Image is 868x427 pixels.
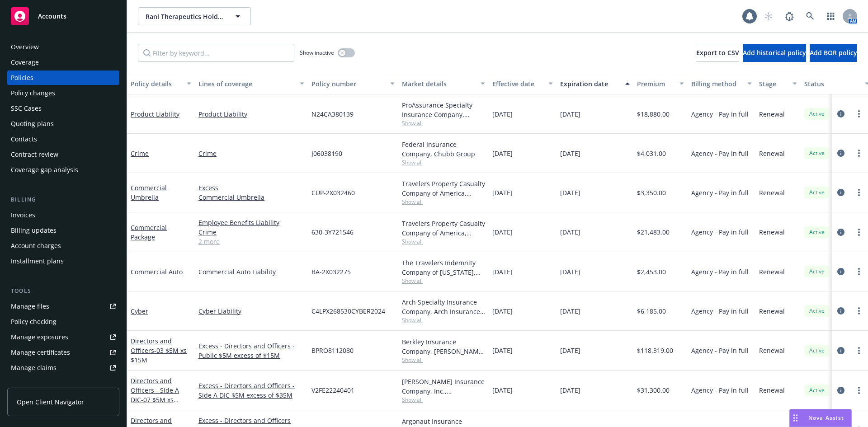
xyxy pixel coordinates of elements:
span: Nova Assist [808,414,844,422]
div: Manage files [11,299,49,314]
a: Excess - Directors and Officers - Side A DIC $5M excess of $35M [198,381,304,400]
span: $118,319.00 [637,346,673,355]
div: Manage certificates [11,345,70,360]
button: Policy number [308,73,398,94]
a: Manage BORs [7,376,119,390]
a: 2 more [198,237,304,246]
a: Commercial Umbrella [198,192,304,202]
span: Accounts [38,13,66,20]
span: Agency - Pay in full [691,306,749,316]
span: Renewal [759,346,785,355]
a: Crime [198,227,304,237]
span: Active [808,267,826,276]
button: Stage [755,73,801,94]
button: Market details [398,73,489,94]
span: Show all [402,119,485,127]
a: Product Liability [131,110,179,118]
span: [DATE] [560,109,580,119]
a: Employee Benefits Liability [198,218,304,227]
span: C4LPX268530CYBER2024 [311,306,385,316]
span: Show all [402,316,485,324]
a: more [854,227,864,238]
a: Coverage gap analysis [7,163,119,177]
span: Show all [402,356,485,364]
div: Contacts [11,132,37,146]
span: [DATE] [560,346,580,355]
div: Account charges [11,239,61,253]
button: Lines of coverage [195,73,308,94]
a: Overview [7,40,119,54]
a: more [854,266,864,277]
span: Show all [402,198,485,206]
span: - 03 $5M xs $15M [131,346,187,364]
button: Effective date [489,73,557,94]
span: Renewal [759,267,785,277]
span: [DATE] [560,188,580,197]
div: Billing updates [11,223,57,238]
a: Manage claims [7,361,119,375]
a: Switch app [822,7,840,25]
div: Policy checking [11,314,57,329]
a: circleInformation [835,345,846,356]
div: Federal Insurance Company, Chubb Group [402,140,485,159]
span: Active [808,386,826,394]
div: Tools [7,286,119,296]
span: Agency - Pay in full [691,149,749,158]
a: Manage certificates [7,345,119,360]
span: N24CA380139 [311,109,354,119]
span: [DATE] [492,385,513,395]
div: [PERSON_NAME] Insurance Company, Inc., [PERSON_NAME] Group [402,377,485,396]
div: Overview [11,40,39,54]
a: Policy checking [7,314,119,329]
a: circleInformation [835,266,846,277]
div: Drag to move [790,409,801,427]
div: Premium [637,79,674,89]
a: Contacts [7,132,119,146]
a: circleInformation [835,187,846,198]
span: Show all [402,277,485,285]
a: Manage files [7,299,119,314]
div: Lines of coverage [198,79,294,89]
a: circleInformation [835,385,846,396]
span: Open Client Navigator [17,397,84,407]
span: $4,031.00 [637,149,666,158]
a: SSC Cases [7,101,119,116]
div: Manage claims [11,361,57,375]
div: Billing method [691,79,742,89]
div: Manage exposures [11,330,68,344]
div: Manage BORs [11,376,53,390]
span: Active [808,188,826,197]
div: Coverage [11,55,39,70]
span: - 07 $5M xs $35M Excess Side A [131,395,190,413]
div: Status [804,79,859,89]
span: Agency - Pay in full [691,346,749,355]
span: Export to CSV [696,48,739,57]
button: Expiration date [557,73,633,94]
a: Crime [131,149,149,158]
span: J06038190 [311,149,342,158]
span: Active [808,110,826,118]
div: Coverage gap analysis [11,163,78,177]
a: Commercial Package [131,223,167,241]
span: 630-3Y721546 [311,227,354,237]
span: Active [808,347,826,355]
span: Active [808,228,826,236]
span: CUP-2X032460 [311,188,355,197]
div: Policy changes [11,86,55,100]
span: Add BOR policy [810,48,857,57]
span: Agency - Pay in full [691,385,749,395]
span: Rani Therapeutics Holdings, Inc. [146,12,224,21]
a: Directors and Officers [131,337,187,364]
button: Add BOR policy [810,44,857,62]
a: Commercial Auto [131,267,183,276]
div: Billing [7,195,119,204]
a: Excess [198,183,304,192]
button: Nova Assist [789,409,852,427]
a: Coverage [7,55,119,70]
span: [DATE] [492,306,513,316]
button: Premium [633,73,688,94]
span: [DATE] [492,267,513,277]
span: [DATE] [492,227,513,237]
span: Show inactive [300,49,334,56]
button: Add historical policy [743,44,806,62]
